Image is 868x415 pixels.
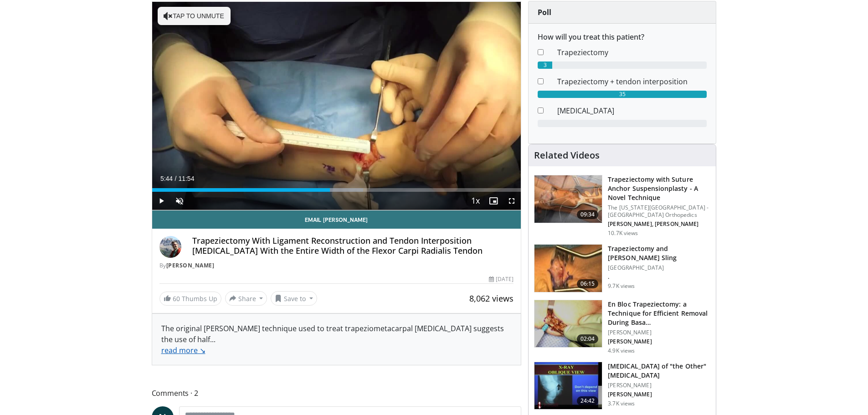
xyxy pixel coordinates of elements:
[173,294,180,303] span: 60
[161,334,216,355] span: ...
[608,400,635,407] p: 3.7K views
[534,150,600,161] h4: Related Videos
[577,210,599,219] span: 09:34
[538,91,707,98] div: 35
[608,282,635,290] p: 9.7K views
[166,261,215,269] a: [PERSON_NAME]
[608,175,710,202] h3: Trapeziectomy with Suture Anchor Suspensionplasty - A Novel Technique
[534,175,710,237] a: 09:34 Trapeziectomy with Suture Anchor Suspensionplasty - A Novel Technique The [US_STATE][GEOGRA...
[466,192,484,210] button: Playback Rate
[608,338,710,345] p: [PERSON_NAME]
[608,391,710,398] p: [PERSON_NAME]
[158,7,231,25] button: Tap to unmute
[161,323,512,356] div: The original [PERSON_NAME] technique used to treat trapeziometacarpal [MEDICAL_DATA] suggests the...
[159,236,181,258] img: Avatar
[534,244,710,292] a: 06:15 Trapeziectomy and [PERSON_NAME] Sling [GEOGRAPHIC_DATA] . 9.7K views
[534,300,710,354] a: 02:04 En Bloc Trapeziectomy: a Technique for Efficient Removal During Basa… [PERSON_NAME] [PERSON...
[608,220,710,228] p: [PERSON_NAME], [PERSON_NAME]
[152,210,521,229] a: Email [PERSON_NAME]
[550,76,714,87] dd: Trapeziectomy + tendon interposition
[538,7,551,17] strong: Poll
[484,192,503,210] button: Enable picture-in-picture mode
[534,362,710,410] a: 24:42 [MEDICAL_DATA] of "the Other" [MEDICAL_DATA] [PERSON_NAME] [PERSON_NAME] 3.7K views
[550,105,714,116] dd: [MEDICAL_DATA]
[175,175,177,182] span: /
[534,175,602,223] img: 1e56fb93-9923-46c5-95db-3805b87b86e9.150x105_q85_crop-smart_upscale.jpg
[608,204,710,219] p: The [US_STATE][GEOGRAPHIC_DATA] - [GEOGRAPHIC_DATA] Orthopedics
[534,245,602,292] img: trapeziectomy_voice_100005030_3.jpg.150x105_q85_crop-smart_upscale.jpg
[469,293,514,304] span: 8,062 views
[503,192,521,210] button: Fullscreen
[159,292,221,306] a: 60 Thumbs Up
[608,382,710,389] p: [PERSON_NAME]
[608,362,710,380] h3: [MEDICAL_DATA] of "the Other" [MEDICAL_DATA]
[608,244,710,262] h3: Trapeziectomy and [PERSON_NAME] Sling
[152,188,521,192] div: Progress Bar
[170,192,189,210] button: Unmute
[538,33,707,41] h6: How will you treat this patient?
[608,264,710,272] p: [GEOGRAPHIC_DATA]
[577,279,599,288] span: 06:15
[160,175,173,182] span: 5:44
[577,396,599,405] span: 24:42
[161,345,205,355] a: read more ↘
[534,300,602,348] img: adccc3c3-27a2-414b-8990-1ed5991eef91.150x105_q85_crop-smart_upscale.jpg
[608,329,710,336] p: [PERSON_NAME]
[152,192,170,210] button: Play
[178,175,194,182] span: 11:54
[577,334,599,343] span: 02:04
[152,387,522,399] span: Comments 2
[538,61,552,69] div: 3
[608,300,710,327] h3: En Bloc Trapeziectomy: a Technique for Efficient Removal During Basa…
[225,291,267,306] button: Share
[192,236,514,256] h4: Trapeziectomy With Ligament Reconstruction and Tendon Interposition [MEDICAL_DATA] With the Entir...
[271,291,317,306] button: Save to
[489,275,514,283] div: [DATE]
[159,261,514,270] div: By
[534,362,602,410] img: 09e868cb-fe32-49e2-90a1-f0e069513119.150x105_q85_crop-smart_upscale.jpg
[608,347,635,354] p: 4.9K views
[608,273,710,281] p: .
[550,47,714,58] dd: Trapeziectomy
[152,1,521,210] video-js: Video Player
[608,230,638,237] p: 10.7K views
